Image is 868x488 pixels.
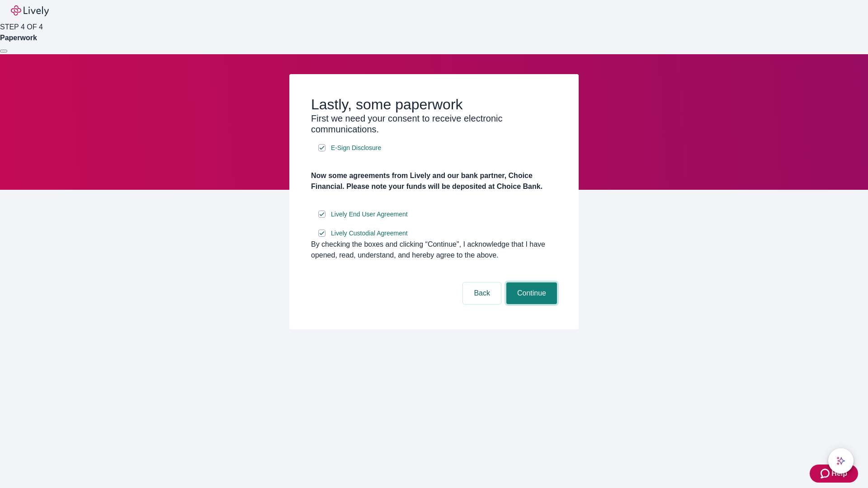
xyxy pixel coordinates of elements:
[506,282,557,304] button: Continue
[331,143,381,153] span: E-Sign Disclosure
[329,142,383,154] a: e-sign disclosure document
[831,468,847,479] span: Help
[821,468,831,479] svg: Zendesk support icon
[828,448,854,474] button: chat
[329,228,410,239] a: e-sign disclosure document
[311,96,557,113] h2: Lastly, some paperwork
[810,465,858,483] button: Zendesk support iconHelp
[329,209,410,220] a: e-sign disclosure document
[463,282,501,304] button: Back
[311,170,557,192] h4: Now some agreements from Lively and our bank partner, Choice Financial. Please note your funds wi...
[11,5,49,16] img: Lively
[836,456,845,465] svg: Lively AI Assistant
[311,239,557,261] div: By checking the boxes and clicking “Continue", I acknowledge that I have opened, read, understand...
[311,113,557,135] h3: First we need your consent to receive electronic communications.
[331,210,408,219] span: Lively End User Agreement
[331,229,408,238] span: Lively Custodial Agreement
